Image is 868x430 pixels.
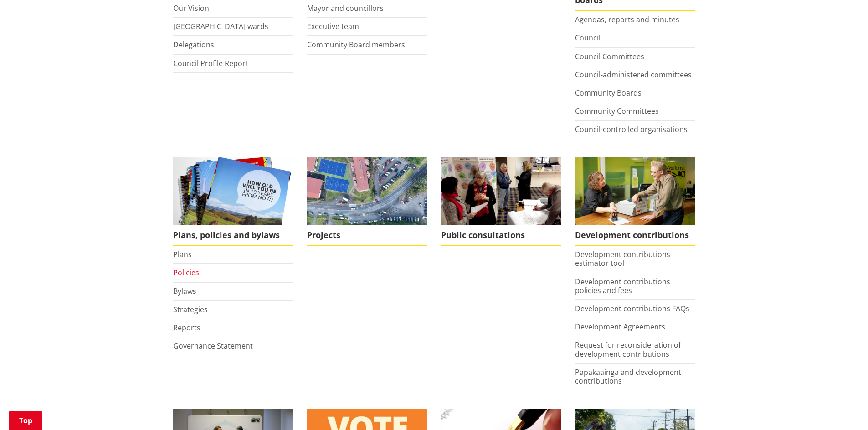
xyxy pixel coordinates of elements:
[173,249,192,259] a: Plans
[173,304,208,314] a: Strategies
[575,249,670,268] a: Development contributions estimator tool
[575,367,681,386] a: Papakaainga and development contributions
[307,40,405,50] a: Community Board members
[307,225,427,246] span: Projects
[575,322,665,332] a: Development Agreements
[173,225,293,246] span: Plans, policies and bylaws
[575,225,695,246] span: Development contributions
[575,157,695,225] img: Fees
[173,58,248,68] a: Council Profile Report
[575,51,644,61] a: Council Committees
[575,277,670,295] a: Development contributions policies and fees
[173,21,268,31] a: [GEOGRAPHIC_DATA] wards
[173,286,196,296] a: Bylaws
[441,225,561,246] span: Public consultations
[173,40,214,50] a: Delegations
[9,411,42,430] a: Top
[575,340,681,359] a: Request for reconsideration of development contributions
[575,124,688,134] a: Council-controlled organisations
[173,157,293,225] img: Long Term Plan
[575,106,659,116] a: Community Committees
[441,157,561,225] img: public-consultations
[173,157,293,246] a: We produce a number of plans, policies and bylaws including the Long Term Plan Plans, policies an...
[575,157,695,246] a: FInd out more about fees and fines here Development contributions
[307,157,427,225] img: DJI_0336
[575,33,601,43] a: Council
[307,21,359,31] a: Executive team
[575,88,642,98] a: Community Boards
[173,268,199,278] a: Policies
[575,15,679,25] a: Agendas, reports and minutes
[826,392,859,425] iframe: Messenger Launcher
[307,157,427,246] a: Projects
[575,304,689,314] a: Development contributions FAQs
[173,3,209,13] a: Our Vision
[441,157,561,246] a: public-consultations Public consultations
[307,3,384,13] a: Mayor and councillors
[173,323,200,333] a: Reports
[575,70,692,80] a: Council-administered committees
[173,341,253,351] a: Governance Statement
